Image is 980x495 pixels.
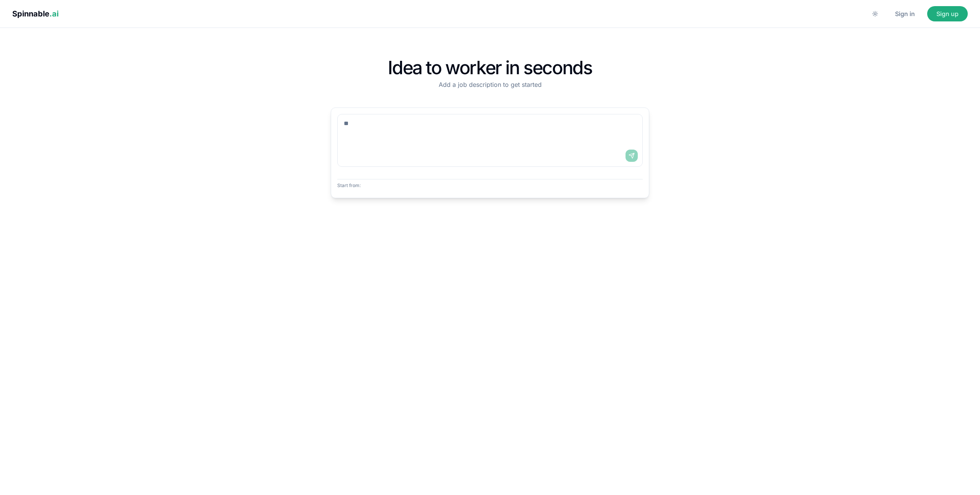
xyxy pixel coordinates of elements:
[867,6,883,21] button: Switch to dark mode
[927,6,968,21] button: Sign up
[331,80,649,89] p: Add a job description to get started
[886,6,924,21] button: Sign in
[337,182,643,189] p: Start from:
[331,59,649,77] h1: Idea to worker in seconds
[12,9,59,18] span: Spinnable
[49,9,59,18] span: .ai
